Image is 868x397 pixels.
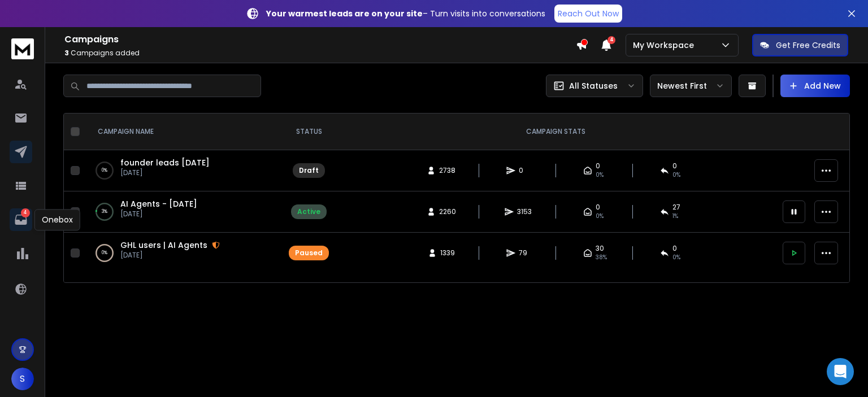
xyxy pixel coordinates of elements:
p: All Statuses [569,80,618,91]
p: 3 % [102,206,107,217]
p: Reach Out Now [558,8,619,19]
span: 4 [607,36,615,44]
th: CAMPAIGN STATS [336,114,776,150]
a: AI Agents - [DATE] [120,198,197,210]
span: 0 % [672,253,680,262]
span: 2738 [439,166,455,175]
div: Active [297,207,320,216]
p: Campaigns added [64,49,576,58]
th: CAMPAIGN NAME [84,114,282,150]
div: Draft [299,166,319,175]
td: 3%AI Agents - [DATE][DATE] [84,191,282,233]
a: 4 [10,208,32,231]
p: [DATE] [120,210,197,219]
span: 0 [672,162,677,171]
a: GHL users | AI Agents [120,239,207,251]
span: 0 [596,162,600,171]
span: 79 [519,248,530,258]
span: 0 [519,166,530,175]
p: My Workspace [633,40,698,51]
span: 0% [596,171,604,180]
span: 0 [596,203,600,212]
p: 0 % [102,165,107,176]
div: Paused [295,248,323,258]
span: 3153 [517,207,532,216]
p: 0 % [102,247,107,259]
h1: Campaigns [64,33,576,46]
button: Newest First [650,75,732,97]
p: 4 [21,208,30,217]
span: 3 [64,48,69,58]
span: 27 [672,203,680,212]
span: 0% [672,171,680,180]
p: [DATE] [120,168,210,177]
button: S [11,368,34,390]
a: founder leads [DATE] [120,157,210,168]
span: 30 [596,244,604,253]
strong: Your warmest leads are on your site [266,8,423,19]
span: 2260 [439,207,456,216]
span: 38 % [596,253,607,262]
p: – Turn visits into conversations [266,8,545,19]
td: 0%GHL users | AI Agents[DATE] [84,233,282,274]
button: Add New [780,75,850,97]
span: 1339 [440,248,455,258]
span: 1 % [672,212,678,221]
img: logo [11,38,34,59]
p: Get Free Credits [776,40,840,51]
a: Reach Out Now [554,5,622,23]
span: 0 [672,244,677,253]
td: 0%founder leads [DATE][DATE] [84,150,282,191]
p: [DATE] [120,251,220,260]
span: 0% [596,212,604,221]
th: STATUS [282,114,336,150]
div: Open Intercom Messenger [827,358,854,385]
button: Get Free Credits [752,34,848,56]
div: Onebox [34,209,80,230]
